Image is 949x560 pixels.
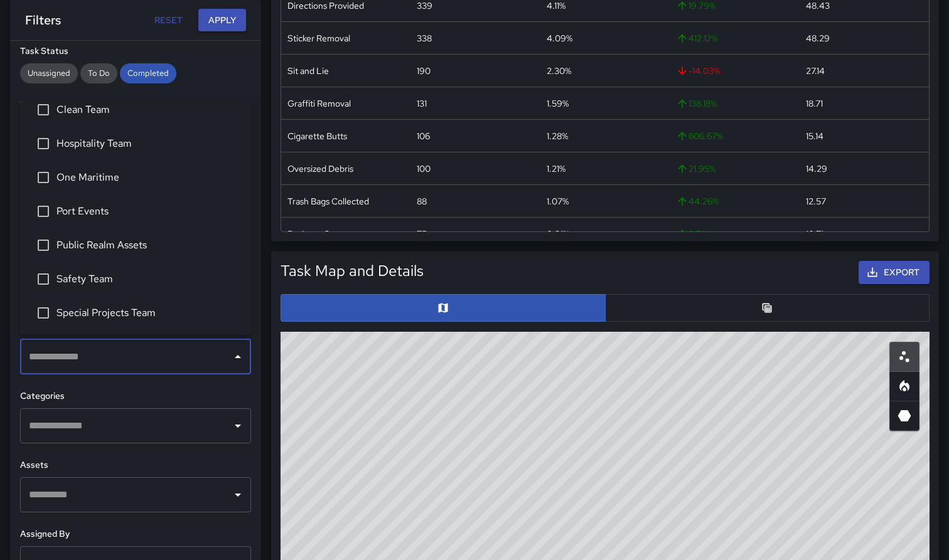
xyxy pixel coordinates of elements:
[148,9,188,32] button: Reset
[287,195,369,208] div: Trash Bags Collected
[287,228,355,240] div: Business Contact
[229,417,247,435] button: Open
[547,65,571,77] div: 2.30%
[889,371,920,401] button: Heatmap
[80,63,117,83] div: To Do
[56,102,241,117] span: Clean Team
[417,228,427,240] div: 75
[806,130,823,142] div: 15.14
[287,162,353,175] div: Oversized Debris
[806,97,823,110] div: 18.71
[806,65,825,77] div: 27.14
[897,379,912,394] svg: Heatmap
[56,204,241,219] span: Port Events
[56,238,241,253] span: Public Realm Assets
[676,162,716,175] span: 21.95 %
[287,97,351,110] div: Graffiti Removal
[20,68,78,78] span: Unassigned
[25,10,61,30] h6: Filters
[806,162,827,175] div: 14.29
[806,32,830,45] div: 48.29
[20,389,251,403] h6: Categories
[676,65,720,77] span: -14.03 %
[437,302,449,314] svg: Map
[547,32,572,45] div: 4.09%
[417,130,430,142] div: 106
[897,408,912,423] svg: 3D Heatmap
[287,130,347,142] div: Cigarette Butts
[417,97,427,110] div: 131
[20,45,251,58] h6: Task Status
[56,272,241,287] span: Safety Team
[281,261,424,281] h5: Task Map and Details
[676,228,712,240] span: 2.74 %
[806,228,823,240] div: 10.71
[547,130,568,142] div: 1.28%
[889,401,920,431] button: 3D Heatmap
[120,63,176,83] div: Completed
[20,458,251,472] h6: Assets
[859,261,930,284] button: Export
[761,302,773,314] svg: Table
[417,195,427,208] div: 88
[676,130,723,142] span: 606.67 %
[20,63,78,83] div: Unassigned
[547,97,569,110] div: 1.59%
[417,162,431,175] div: 100
[20,527,251,541] h6: Assigned By
[806,195,826,208] div: 12.57
[547,195,569,208] div: 1.07%
[676,195,719,208] span: 44.26 %
[287,32,350,45] div: Sticker Removal
[20,98,251,112] h6: Task Source
[417,32,432,45] div: 338
[547,162,566,175] div: 1.21%
[287,65,329,77] div: Sit and Lie
[198,9,246,32] button: Apply
[281,294,606,322] button: Map
[676,32,717,45] span: 412.12 %
[547,228,569,240] div: 0.91%
[889,342,920,372] button: Scatterplot
[417,65,431,77] div: 190
[605,294,930,322] button: Table
[80,68,117,78] span: To Do
[56,305,241,320] span: Special Projects Team
[229,486,247,504] button: Open
[56,136,241,151] span: Hospitality Team
[897,349,912,364] svg: Scatterplot
[120,68,176,78] span: Completed
[676,97,717,110] span: 138.18 %
[56,170,241,185] span: One Maritime
[229,348,247,366] button: Close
